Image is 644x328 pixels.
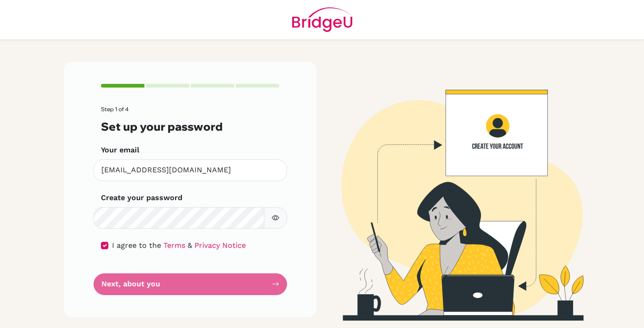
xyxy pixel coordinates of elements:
[101,145,139,156] label: Your email
[101,106,129,113] span: Step 1 of 4
[101,192,182,203] label: Create your password
[584,300,635,323] iframe: Opens a widget where you can find more information
[94,159,287,181] input: Insert your email*
[101,120,280,133] h3: Set up your password
[194,241,246,250] a: Privacy Notice
[112,241,161,250] span: I agree to the
[163,241,185,250] a: Terms
[188,241,192,250] span: &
